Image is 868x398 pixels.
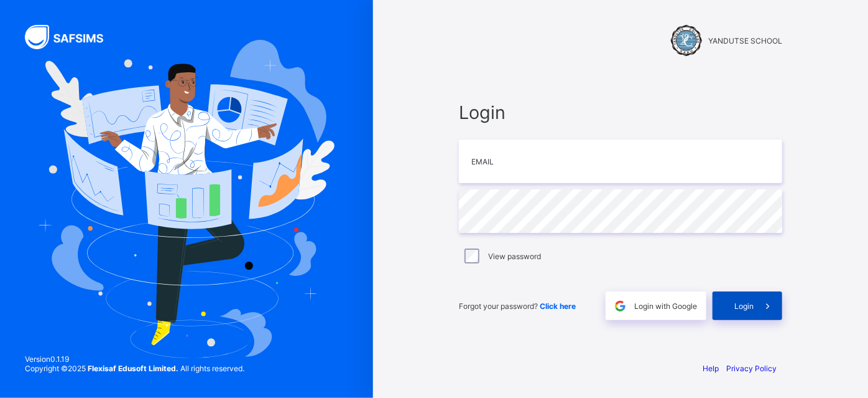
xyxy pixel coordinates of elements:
[726,364,777,373] a: Privacy Policy
[540,301,576,311] a: Click here
[25,354,244,364] span: Version 0.1.19
[613,299,627,313] img: google.396cfc9801f0270233282035f929180a.svg
[25,364,244,373] span: Copyright © 2025 All rights reserved.
[703,364,719,373] a: Help
[39,40,334,358] img: Hero Image
[459,301,576,311] span: Forgot your password?
[488,252,541,261] label: View password
[734,301,754,311] span: Login
[634,301,697,311] span: Login with Google
[88,364,178,373] strong: Flexisaf Edusoft Limited.
[25,25,118,49] img: SAFSIMS Logo
[708,36,782,45] span: YANDUTSE SCHOOL
[459,102,782,123] span: Login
